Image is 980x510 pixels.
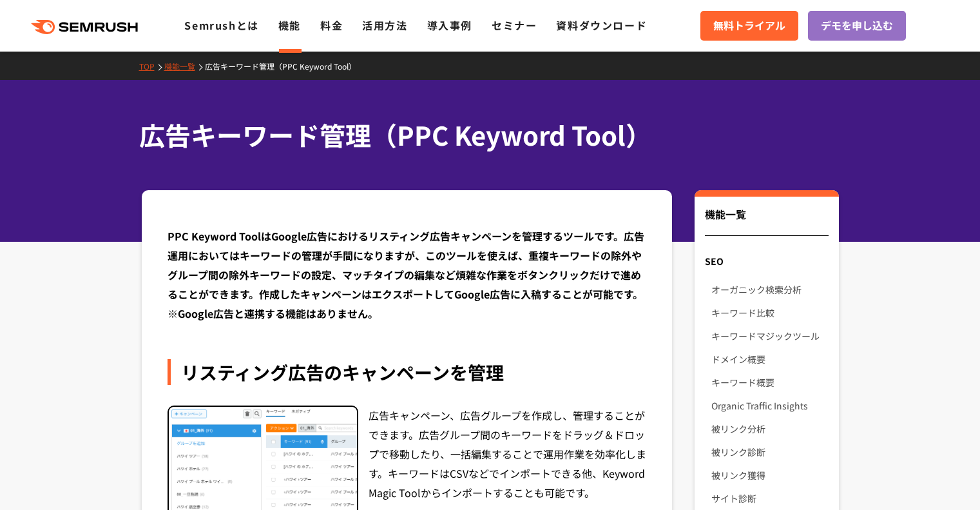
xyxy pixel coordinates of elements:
div: PPC Keyword ToolはGoogle広告におけるリスティング広告キャンペーンを管理するツールです。広告運用においてはキーワードの管理が手間になりますが、このツールを使えば、重複キーワー... [168,226,647,323]
a: Organic Traffic Insights [711,394,828,417]
a: 被リンク診断 [711,440,828,464]
div: リスティング広告のキャンペーンを管理 [168,359,647,385]
a: デモを申し込む [808,11,906,41]
a: 被リンク獲得 [711,464,828,487]
a: 資料ダウンロード [556,17,647,33]
a: ドメイン概要 [711,348,828,371]
a: 無料トライアル [700,11,798,41]
a: Semrushとは [184,17,258,33]
a: 料金 [320,17,343,33]
a: 広告キーワード管理（PPC Keyword Tool） [205,61,366,72]
a: キーワード概要 [711,371,828,394]
a: キーワードマジックツール [711,324,828,348]
div: 機能一覧 [705,206,828,236]
a: 機能 [278,17,301,33]
h1: 広告キーワード管理（PPC Keyword Tool） [139,116,829,154]
span: 無料トライアル [713,17,785,34]
a: キーワード比較 [711,301,828,324]
a: 導入事例 [427,17,472,33]
a: 機能一覧 [164,61,205,72]
a: オーガニック検索分析 [711,278,828,301]
a: TOP [139,61,164,72]
a: 被リンク分析 [711,417,828,440]
a: サイト診断 [711,487,828,510]
a: セミナー [492,17,537,33]
div: SEO [695,250,838,273]
span: デモを申し込む [821,17,893,34]
a: 活用方法 [362,17,407,33]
